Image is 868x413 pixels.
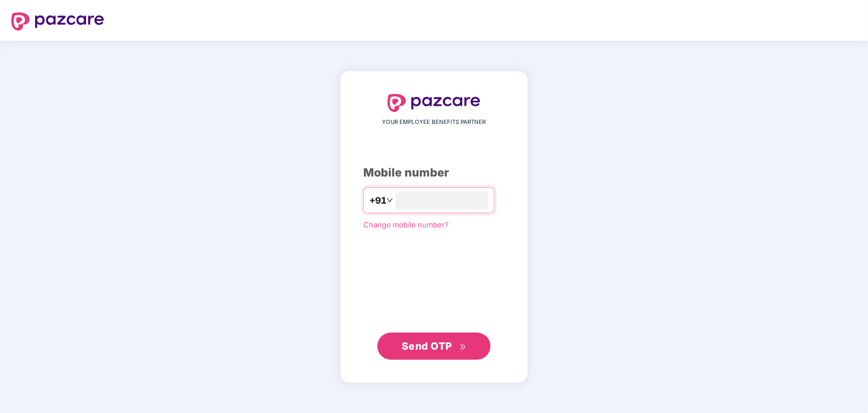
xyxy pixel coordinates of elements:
[363,220,449,229] a: Change mobile number?
[383,118,486,127] span: YOUR EMPLOYEE BENEFITS PARTNER
[369,193,386,208] span: +91
[11,12,104,31] img: logo
[363,164,505,182] div: Mobile number
[377,333,491,360] button: Send OTPdouble-right
[402,340,452,352] span: Send OTP
[388,94,480,112] img: logo
[386,197,393,204] span: down
[459,343,467,351] span: double-right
